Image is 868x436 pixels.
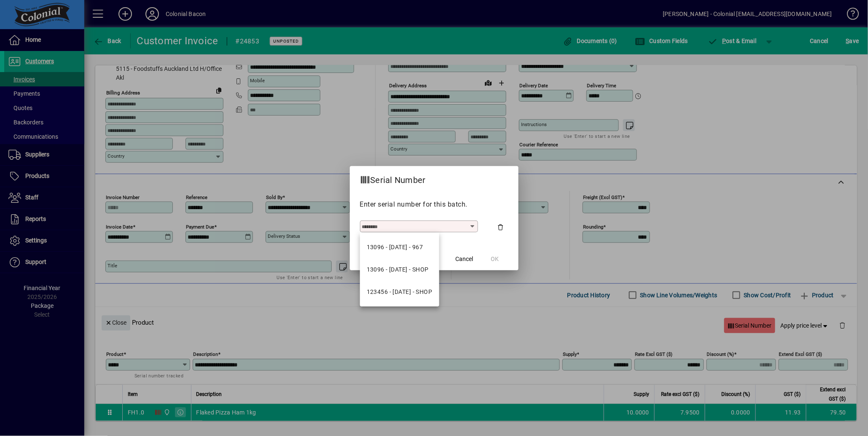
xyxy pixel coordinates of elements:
[367,288,433,296] div: 123456 - [DATE] - SHOP
[360,236,439,258] mat-option: 13096 - 04.09.25 - 967
[360,281,439,303] mat-option: 123456 - 10.10.25 - SHOP
[360,258,439,281] mat-option: 13096 - 04.09.25 - SHOP
[451,252,478,267] button: Cancel
[456,255,473,264] span: Cancel
[350,166,436,191] h2: Serial Number
[360,199,508,210] p: Enter serial number for this batch.
[362,232,471,241] mat-error: Required
[367,243,423,252] div: 13096 - [DATE] - 967
[367,265,429,274] div: 13096 - [DATE] - SHOP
